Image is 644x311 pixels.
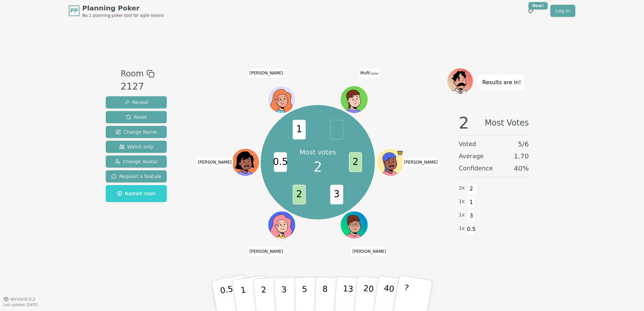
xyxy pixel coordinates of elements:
[359,68,380,78] span: Click to change your name
[248,247,285,256] span: Click to change your name
[550,5,575,17] a: Log in
[299,147,336,157] p: Most votes
[468,197,475,208] span: 1
[248,68,285,78] span: Click to change your name
[3,303,38,307] span: Last updated: [DATE]
[126,114,147,120] span: Reset
[518,139,529,149] span: 5 / 6
[106,111,167,123] button: Reset
[525,5,537,17] button: New!
[196,158,233,167] span: Click to change your name
[121,68,143,80] span: Room
[349,152,362,172] span: 2
[106,170,167,182] button: Request a feature
[106,185,167,202] button: Named room
[70,7,78,15] span: PP
[341,87,367,113] button: Click to change your avatar
[314,157,322,177] span: 2
[292,120,305,139] span: 1
[10,297,35,302] span: Version 0.9.2
[459,184,465,192] span: 2 x
[468,183,475,195] span: 2
[459,198,465,205] span: 1 x
[482,78,521,87] p: Results are in!
[116,129,157,135] span: Change Name
[106,126,167,138] button: Change Name
[371,72,379,75] span: (you)
[274,152,287,172] span: 0.5
[69,3,164,18] a: PPPlanning PokerNo.1 planning poker tool for agile teams
[106,155,167,168] button: Change Avatar
[514,151,529,161] span: 1.70
[402,158,439,167] span: Click to change your name
[514,164,529,173] span: 40 %
[459,115,469,131] span: 2
[396,149,404,156] span: Adam is the host
[351,247,388,256] span: Click to change your name
[106,96,167,108] button: Reveal
[82,3,164,13] span: Planning Poker
[115,158,158,165] span: Change Avatar
[82,13,164,18] span: No.1 planning poker tool for agile teams
[111,173,161,180] span: Request a feature
[459,139,476,149] span: Voted
[468,223,475,235] span: 0.5
[468,210,475,221] span: 3
[485,115,529,131] span: Most Votes
[459,151,484,161] span: Average
[3,297,35,302] button: Version0.9.2
[121,80,154,94] div: 2127
[292,185,305,204] span: 2
[106,141,167,153] button: Watch only
[459,211,465,219] span: 1 x
[528,2,548,9] div: New!
[459,164,493,173] span: Confidence
[330,185,343,204] span: 3
[119,143,154,150] span: Watch only
[117,190,156,197] span: Named room
[124,99,148,106] span: Reveal
[459,225,465,232] span: 1 x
